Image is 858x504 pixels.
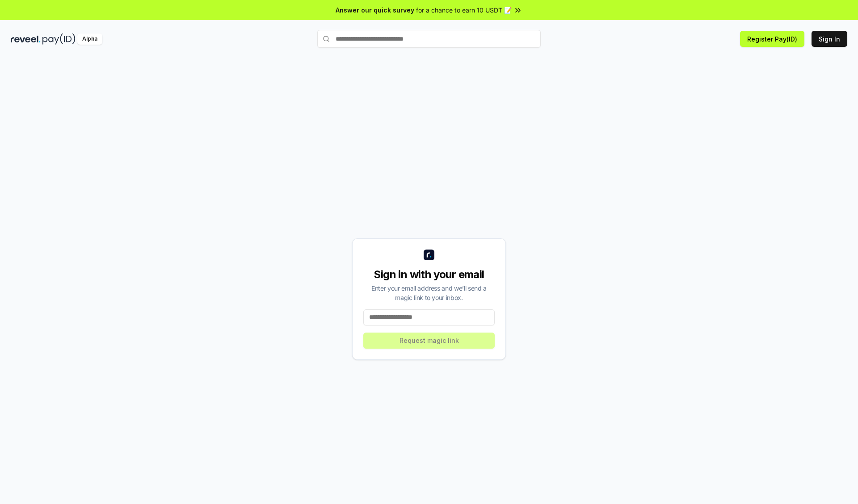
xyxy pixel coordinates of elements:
button: Sign In [812,31,847,47]
img: reveel_dark [11,33,41,45]
div: Enter your email address and we’ll send a magic link to your inbox. [363,283,495,302]
span: Answer our quick survey [336,5,414,15]
span: for a chance to earn 10 USDT 📝 [416,5,512,15]
img: pay_id [42,33,76,45]
div: Sign in with your email [363,267,495,282]
img: logo_small [424,250,434,260]
div: Alpha [77,33,102,45]
button: Register Pay(ID) [740,31,804,47]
